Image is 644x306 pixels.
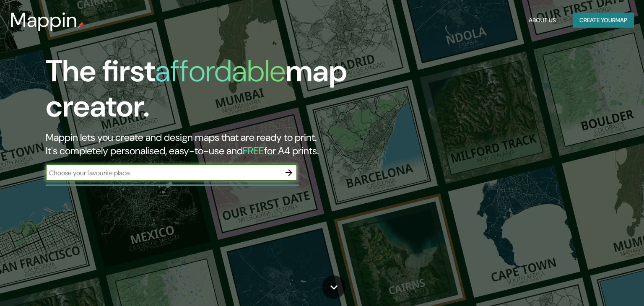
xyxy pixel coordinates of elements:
[46,131,368,158] h2: Mappin lets you create and design maps that are ready to print. It's completely personalised, eas...
[46,168,280,178] input: Choose your favourite place
[78,22,84,29] img: mappin-pin
[573,13,634,28] button: Create yourmap
[525,13,559,28] button: About Us
[155,52,286,91] h1: affordable
[46,54,368,131] h1: The first map creator.
[243,144,264,157] h5: FREE
[10,8,78,32] h3: Mappin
